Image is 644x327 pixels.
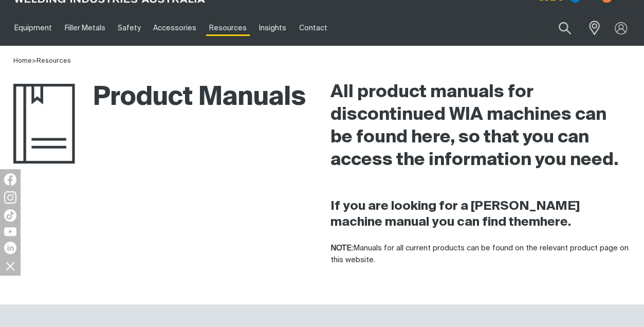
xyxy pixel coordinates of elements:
nav: Main [8,10,479,46]
a: Contact [292,10,333,46]
img: Facebook [4,173,16,186]
img: YouTube [4,227,16,236]
a: Filler Metals [58,10,111,46]
button: Search products [547,16,582,40]
strong: If you are looking for a [PERSON_NAME] machine manual you can find them [330,200,580,228]
span: > [32,58,36,64]
a: Home [13,58,32,64]
a: Resources [203,10,253,46]
h2: All product manuals for discontinued WIA machines can be found here, so that you can access the i... [330,81,631,172]
img: Instagram [4,191,16,204]
a: here. [540,216,571,228]
a: Equipment [8,10,58,46]
img: LinkedIn [4,242,16,254]
a: Accessories [147,10,203,46]
img: TikTok [4,209,16,222]
img: hide socials [2,257,19,275]
input: Product name or item number... [535,16,582,40]
a: Safety [112,10,147,46]
strong: NOTE: [330,244,353,252]
p: Manuals for all current products can be found on the relevant product page on this website. [330,243,631,266]
h1: Product Manuals [13,81,306,115]
a: Resources [36,58,71,64]
a: Insights [253,10,292,46]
